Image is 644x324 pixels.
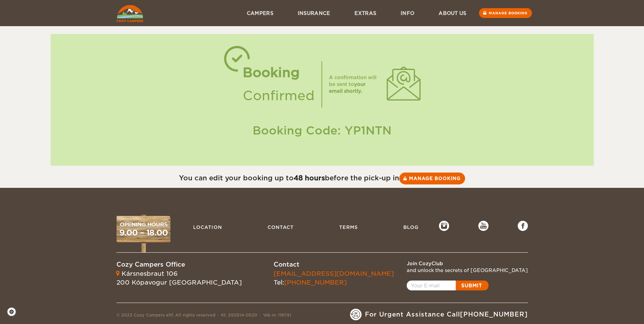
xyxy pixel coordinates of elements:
div: Join CozyClub [407,260,528,267]
div: Confirmed [243,84,315,107]
div: © 2023 Cozy Campers ehf. All rights reserved Kt. 550514-0520 Vsk nr. 118741 [116,312,291,320]
span: For Urgent Assistance Call [365,310,528,319]
strong: 48 hours [294,174,325,182]
a: Contact [264,221,297,234]
div: Cozy Campers Office [116,260,242,269]
a: [EMAIL_ADDRESS][DOMAIN_NAME] [274,270,394,277]
img: Cozy Campers [116,5,143,22]
a: Cookie settings [7,307,21,317]
a: Manage booking [399,173,465,184]
a: Open popup [407,281,489,290]
a: [PHONE_NUMBER] [284,279,347,286]
div: Contact [274,260,394,269]
a: Blog [400,221,422,234]
a: [PHONE_NUMBER] [460,311,528,318]
div: and unlock the secrets of [GEOGRAPHIC_DATA] [407,267,528,274]
a: Manage booking [479,8,532,18]
div: Kársnesbraut 106 200 Kópavogur [GEOGRAPHIC_DATA] [116,269,242,287]
a: Terms [336,221,361,234]
div: Booking [243,61,315,84]
div: Booking Code: YP1NTN [57,123,587,139]
div: A confirmation will be sent to [329,74,380,94]
div: Tel: [274,269,394,287]
a: Location [190,221,225,234]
